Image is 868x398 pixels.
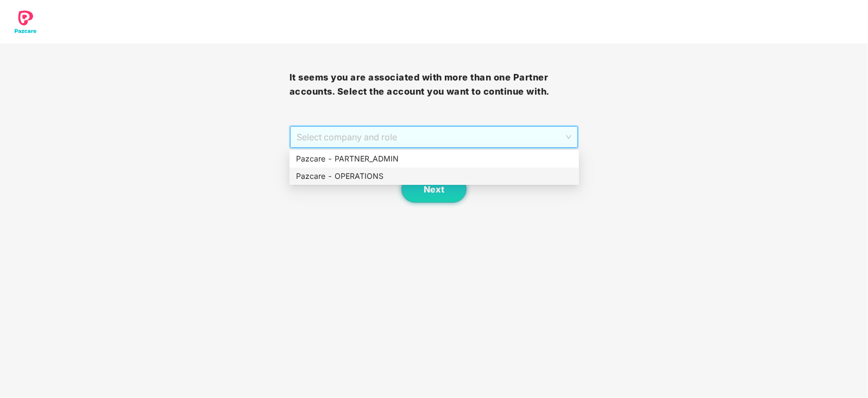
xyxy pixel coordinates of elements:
div: Pazcare - OPERATIONS [290,167,579,185]
div: Pazcare - OPERATIONS [296,170,573,182]
h3: It seems you are associated with more than one Partner accounts. Select the account you want to c... [290,71,579,98]
div: Pazcare - PARTNER_ADMIN [296,153,573,165]
button: Next [401,176,467,203]
span: Next [424,184,444,195]
span: Select company and role [297,127,572,147]
div: Pazcare - PARTNER_ADMIN [290,150,579,167]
